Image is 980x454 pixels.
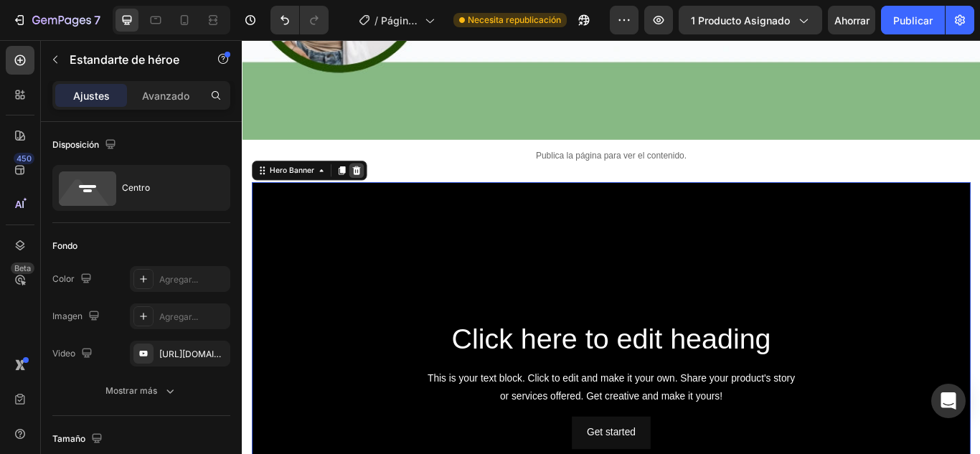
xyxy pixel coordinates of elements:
button: 7 [6,6,107,34]
font: Necesita republicación [468,14,561,25]
p: Estandarte de héroe [70,51,192,68]
font: Ahorrar [834,14,870,27]
font: Disposición [52,139,99,150]
font: Avanzado [142,90,189,102]
font: Centro [122,182,150,193]
font: 450 [17,153,32,164]
font: Beta [14,263,31,273]
button: Mostrar más [52,378,230,404]
font: Color [52,273,75,284]
font: 7 [94,13,100,27]
iframe: Área de diseño [242,40,980,454]
h2: Click here to edit heading [23,326,838,372]
font: Página del producto - 27 de septiembre, 12:50:25 [381,14,418,117]
button: Ahorrar [828,6,875,34]
font: Agregar... [159,311,198,322]
div: Abrir Intercom Messenger [931,384,966,418]
div: Deshacer/Rehacer [270,6,329,34]
font: Imagen [52,311,83,321]
button: Publicar [881,6,945,34]
font: Agregar... [159,274,198,285]
font: / [374,14,378,27]
font: [URL][DOMAIN_NAME] [159,349,252,359]
button: 1 producto asignado [679,6,822,34]
font: 1 producto asignado [691,14,790,27]
div: This is your text block. Click to edit and make it your own. Share your product's story or servic... [23,383,838,427]
font: Mostrar más [105,385,157,396]
font: Publica la página para ver el contenido. [342,129,518,141]
font: Tamaño [52,433,85,444]
div: Hero Banner [29,146,87,159]
font: Video [52,348,75,359]
font: Ajustes [73,90,110,102]
font: Fondo [52,240,77,251]
font: Estandarte de héroe [70,52,179,67]
font: Publicar [893,14,933,27]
